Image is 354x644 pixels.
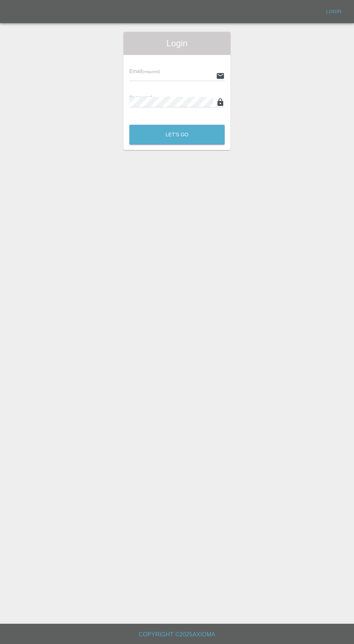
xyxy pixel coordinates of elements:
a: Login [322,6,345,17]
span: Login [129,38,225,49]
button: Let's Go [129,125,225,145]
h6: Copyright © 2025 Axioma [6,630,348,640]
small: (required) [142,69,160,74]
span: Password [129,95,170,101]
span: Email [129,68,160,74]
small: (required) [152,96,170,100]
